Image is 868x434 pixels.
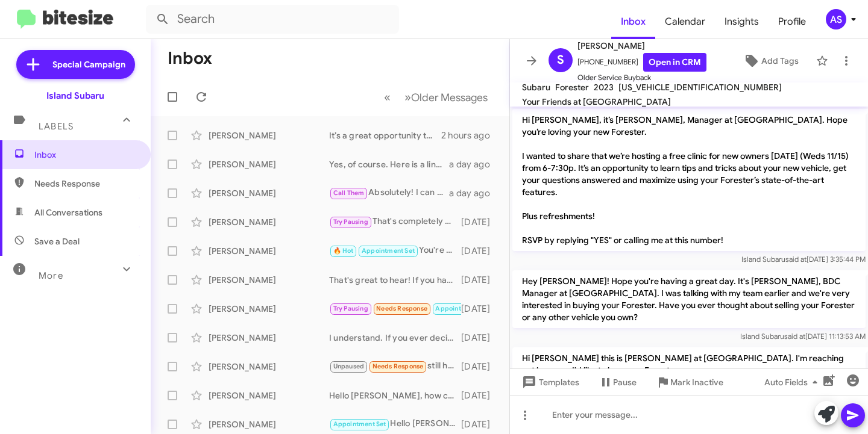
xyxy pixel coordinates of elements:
[435,305,488,312] span: Appointment Set
[449,158,500,170] div: a day ago
[522,82,550,93] span: Subaru
[670,371,723,393] span: Mark Inactive
[655,4,715,39] a: Calendar
[209,158,329,170] div: [PERSON_NAME]
[209,418,329,430] div: [PERSON_NAME]
[461,245,500,257] div: [DATE]
[376,305,427,312] span: Needs Response
[16,50,135,79] a: Special Campaign
[613,371,637,393] span: Pause
[611,4,655,39] a: Inbox
[384,90,391,105] span: «
[329,332,461,344] div: I understand. If you ever decide to sell your vehicle or have questions in the future, feel free ...
[329,215,461,229] div: That's completely understandable! If you're considering selling your vehicle in the future, let u...
[209,216,329,228] div: [PERSON_NAME]
[329,158,449,170] div: Yes, of course. Here is a link to our pre-owned inventory. [URL][DOMAIN_NAME].
[816,9,855,29] button: AS
[764,371,822,393] span: Auto Fields
[461,418,500,430] div: [DATE]
[761,50,799,72] span: Add Tags
[46,90,104,102] div: Island Subaru
[333,189,365,197] span: Call Them
[52,58,125,70] span: Special Campaign
[329,274,461,286] div: That's great to hear! If you have any questions or need assistance with your current vehicle, fee...
[39,121,74,132] span: Labels
[329,417,461,431] div: Hello [PERSON_NAME], as per [PERSON_NAME], we are not interested in the Outback.
[730,50,810,72] button: Add Tags
[512,270,866,328] p: Hey [PERSON_NAME]! Hope you're having a great day. It's [PERSON_NAME], BDC Manager at [GEOGRAPHIC...
[769,4,816,39] a: Profile
[34,178,137,190] span: Needs Response
[373,362,424,370] span: Needs Response
[168,49,212,68] h1: Inbox
[461,216,500,228] div: [DATE]
[209,389,329,401] div: [PERSON_NAME]
[209,187,329,199] div: [PERSON_NAME]
[329,244,461,258] div: You're welcome! Looking forward to seeing you on the 20th at 2:00 PM.
[333,420,386,428] span: Appointment Set
[209,129,329,141] div: [PERSON_NAME]
[785,255,807,264] span: said at
[209,274,329,286] div: [PERSON_NAME]
[404,90,411,105] span: »
[461,389,500,401] div: [DATE]
[333,305,368,312] span: Try Pausing
[209,245,329,257] div: [PERSON_NAME]
[362,247,415,255] span: Appointment Set
[618,82,782,93] span: [US_VEHICLE_IDENTIFICATION_NUMBER]
[39,270,63,281] span: More
[333,247,354,255] span: 🔥 Hot
[34,206,102,219] span: All Conversations
[643,53,706,72] a: Open in CRM
[461,303,500,315] div: [DATE]
[512,347,866,417] p: Hi [PERSON_NAME] this is [PERSON_NAME] at [GEOGRAPHIC_DATA]. I'm reaching out because I'd like to...
[589,371,646,393] button: Pause
[461,361,500,373] div: [DATE]
[755,371,832,393] button: Auto Fields
[209,361,329,373] div: [PERSON_NAME]
[411,91,488,104] span: Older Messages
[715,4,769,39] a: Insights
[209,303,329,315] div: [PERSON_NAME]
[557,51,564,70] span: S
[449,187,500,199] div: a day ago
[34,235,80,247] span: Save a Deal
[577,39,706,53] span: [PERSON_NAME]
[377,85,495,110] nav: Page navigation example
[146,5,399,34] input: Search
[209,332,329,344] div: [PERSON_NAME]
[555,82,589,93] span: Forester
[510,371,589,393] button: Templates
[577,72,706,84] span: Older Service Buyback
[646,371,733,393] button: Mark Inactive
[329,186,449,200] div: Absolutely! I can follow up with you at the end of the year to discuss your options. Just let me ...
[740,332,866,341] span: Island Subaru [DATE] 11:13:53 AM
[461,332,500,344] div: [DATE]
[461,274,500,286] div: [DATE]
[329,302,461,315] div: Yes Ty I'll be in touch in a few months
[377,85,398,110] button: Previous
[34,149,137,161] span: Inbox
[826,9,846,29] div: AS
[512,109,866,251] p: Hi [PERSON_NAME], it’s [PERSON_NAME], Manager at [GEOGRAPHIC_DATA]. Hope you’re loving your new F...
[441,129,500,141] div: 2 hours ago
[329,359,461,373] div: still have time with lease
[784,332,805,341] span: said at
[397,85,495,110] button: Next
[741,255,866,264] span: Island Subaru [DATE] 3:35:44 PM
[577,53,706,72] span: [PHONE_NUMBER]
[594,82,614,93] span: 2023
[333,362,365,370] span: Unpaused
[520,371,579,393] span: Templates
[329,389,461,401] div: Hello [PERSON_NAME], how can we help you?
[329,129,441,141] div: It’s a great opportunity to see what your Forester is worth! In order to determine how much your ...
[333,218,368,226] span: Try Pausing
[522,96,671,107] span: Your Friends at [GEOGRAPHIC_DATA]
